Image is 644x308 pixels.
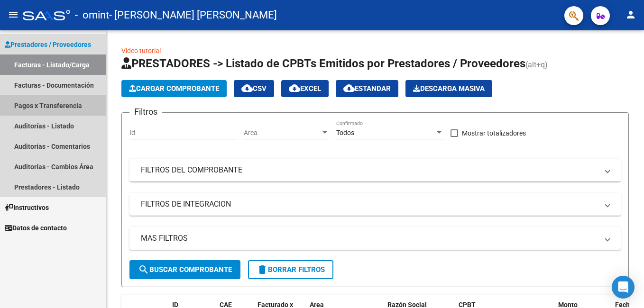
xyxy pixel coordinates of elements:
app-download-masive: Descarga masiva de comprobantes (adjuntos) [405,80,492,97]
button: CSV [234,80,274,97]
span: Estandar [343,84,391,93]
button: Borrar Filtros [248,260,333,279]
span: (alt+q) [525,60,548,69]
button: EXCEL [281,80,329,97]
button: Buscar Comprobante [129,260,240,279]
span: PRESTADORES -> Listado de CPBTs Emitidos por Prestadores / Proveedores [121,57,525,70]
mat-icon: search [138,264,149,275]
span: CSV [241,84,267,93]
span: Todos [336,129,354,136]
span: Cargar Comprobante [129,84,219,93]
mat-icon: person [625,9,636,20]
span: - [PERSON_NAME] [PERSON_NAME] [109,5,277,26]
mat-panel-title: MAS FILTROS [141,233,598,244]
span: - omint [75,5,109,26]
button: Cargar Comprobante [121,80,227,97]
span: Descarga Masiva [413,84,485,93]
mat-panel-title: FILTROS DE INTEGRACION [141,199,598,209]
span: Datos de contacto [5,223,67,233]
span: Borrar Filtros [257,265,325,274]
div: Open Intercom Messenger [612,276,635,299]
span: Area [244,129,321,137]
mat-expansion-panel-header: FILTROS DEL COMPROBANTE [129,159,621,181]
mat-panel-title: FILTROS DEL COMPROBANTE [141,165,598,175]
span: Mostrar totalizadores [462,127,526,139]
button: Estandar [336,80,398,97]
button: Descarga Masiva [405,80,492,97]
span: Buscar Comprobante [138,265,232,274]
a: Video tutorial [121,47,161,54]
span: Prestadores / Proveedores [5,39,91,50]
h3: Filtros [129,105,162,118]
mat-icon: cloud_download [343,82,355,94]
span: Instructivos [5,202,49,213]
mat-icon: cloud_download [241,82,253,94]
mat-icon: cloud_download [289,82,300,94]
mat-icon: delete [257,264,268,275]
mat-icon: menu [8,9,19,20]
mat-expansion-panel-header: FILTROS DE INTEGRACION [129,193,621,216]
mat-expansion-panel-header: MAS FILTROS [129,227,621,250]
span: EXCEL [289,84,321,93]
